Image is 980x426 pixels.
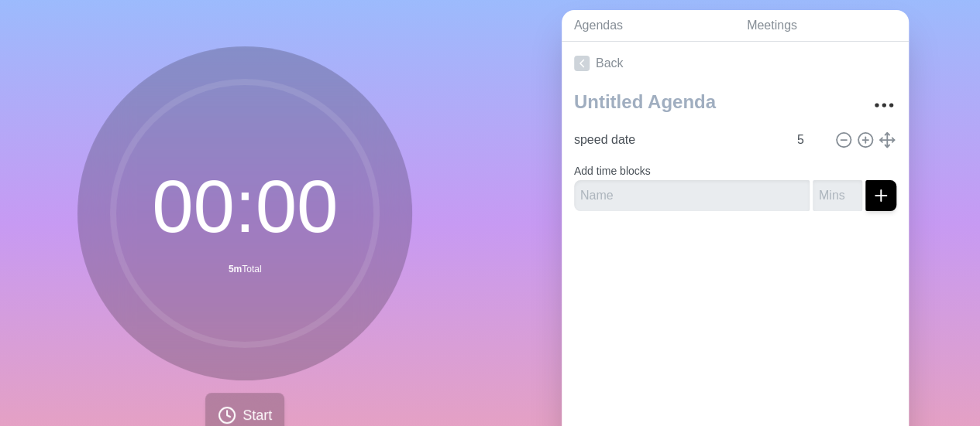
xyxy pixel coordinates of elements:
[813,180,862,211] input: Mins
[574,180,810,211] input: Name
[574,165,651,177] label: Add time blocks
[791,124,828,155] input: Mins
[868,90,899,121] button: More
[562,10,734,42] a: Agendas
[242,405,272,426] span: Start
[568,124,788,155] input: Name
[734,10,909,42] a: Meetings
[562,42,909,85] a: Back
